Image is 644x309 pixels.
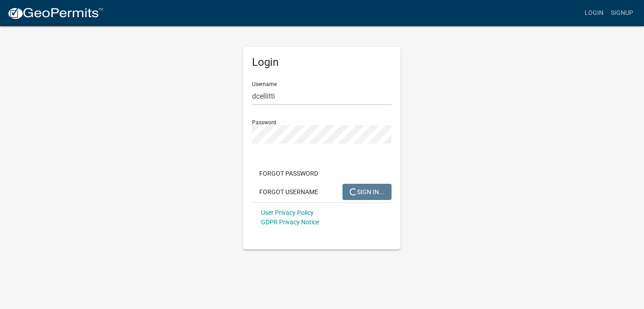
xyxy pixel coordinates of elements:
button: SIGN IN... [342,184,392,200]
a: Login [581,5,607,22]
a: User Privacy Policy [261,209,314,216]
a: GDPR Privacy Notice [261,218,319,226]
span: SIGN IN... [350,188,384,195]
a: Signup [607,5,637,22]
button: Forgot Password [252,165,325,182]
h5: Login [252,56,392,69]
button: Forgot Username [252,184,325,200]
